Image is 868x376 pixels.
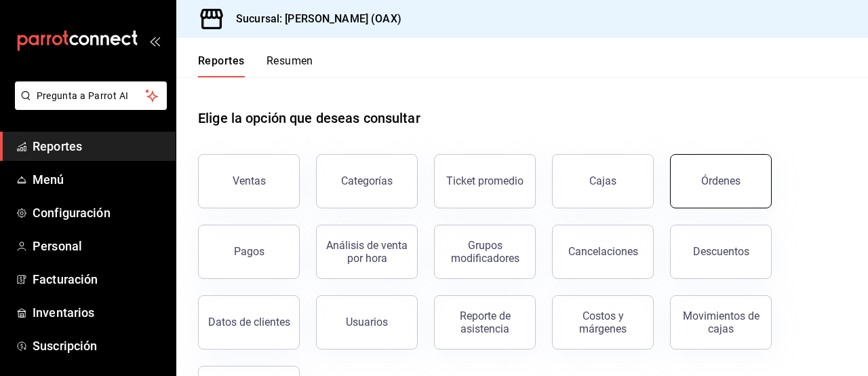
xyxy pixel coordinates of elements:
[670,225,772,279] button: Descuentos
[198,54,313,77] div: navigation tabs
[198,295,300,350] button: Datos de clientes
[568,245,638,258] div: Cancelaciones
[208,316,290,328] div: Datos de clientes
[198,108,420,128] h1: Elige la opción que deseas consultar
[446,174,524,187] div: Ticket promedio
[434,154,536,208] button: Ticket promedio
[434,225,536,279] button: Grupos modificadores
[552,295,654,350] button: Costos y márgenes
[33,303,165,322] span: Inventarios
[679,309,763,335] div: Movimientos de cajas
[346,316,388,328] div: Usuarios
[198,54,245,77] button: Reportes
[670,154,772,208] button: Órdenes
[234,245,264,258] div: Pagos
[316,295,418,350] button: Usuarios
[198,154,300,208] button: Ventas
[9,98,167,113] a: Pregunta a Parrot AI
[325,239,409,265] div: Análisis de venta por hora
[33,137,165,155] span: Reportes
[701,174,741,187] div: Órdenes
[443,239,527,265] div: Grupos modificadores
[33,170,165,189] span: Menú
[552,154,654,208] a: Cajas
[33,270,165,288] span: Facturación
[225,11,401,27] h3: Sucursal: [PERSON_NAME] (OAX)
[443,309,527,335] div: Reporte de asistencia
[693,245,749,258] div: Descuentos
[589,173,617,189] div: Cajas
[33,237,165,255] span: Personal
[149,35,160,46] button: open_drawer_menu
[561,309,645,335] div: Costos y márgenes
[341,174,393,187] div: Categorías
[316,225,418,279] button: Análisis de venta por hora
[552,225,654,279] button: Cancelaciones
[198,225,300,279] button: Pagos
[434,295,536,350] button: Reporte de asistencia
[316,154,418,208] button: Categorías
[37,89,146,103] span: Pregunta a Parrot AI
[670,295,772,350] button: Movimientos de cajas
[15,81,167,110] button: Pregunta a Parrot AI
[33,204,165,222] span: Configuración
[267,54,313,77] button: Resumen
[33,337,165,355] span: Suscripción
[233,174,266,187] div: Ventas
